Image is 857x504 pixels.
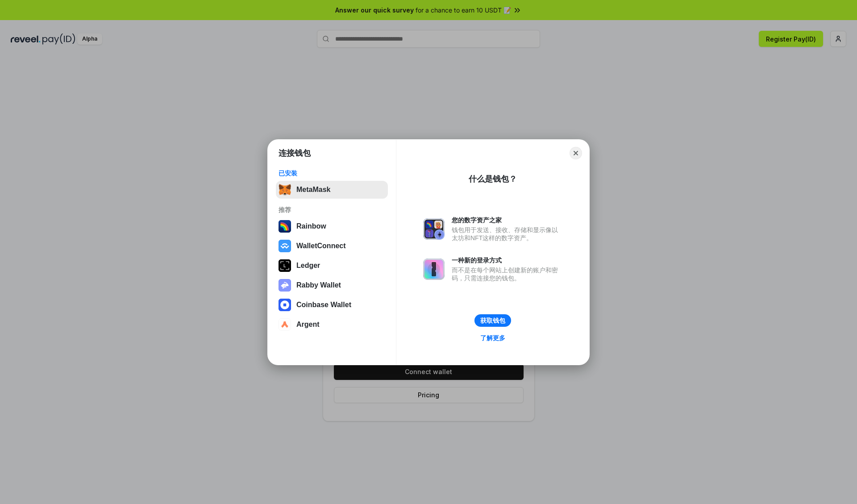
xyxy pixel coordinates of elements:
[276,257,388,275] button: Ledger
[279,318,291,331] img: svg+xml,%3Csvg%20width%3D%2228%22%20height%3D%2228%22%20viewBox%3D%220%200%2028%2028%22%20fill%3D...
[452,216,562,224] div: 您的数字资产之家
[452,256,562,264] div: 一种新的登录方式
[279,299,291,311] img: svg+xml,%3Csvg%20width%3D%2228%22%20height%3D%2228%22%20viewBox%3D%220%200%2028%2028%22%20fill%3D...
[469,174,517,184] div: 什么是钱包？
[296,262,320,270] div: Ledger
[423,218,445,240] img: svg+xml,%3Csvg%20xmlns%3D%22http%3A%2F%2Fwww.w3.org%2F2000%2Fsvg%22%20fill%3D%22none%22%20viewBox...
[279,169,385,177] div: 已安装
[279,259,291,272] img: svg+xml,%3Csvg%20xmlns%3D%22http%3A%2F%2Fwww.w3.org%2F2000%2Fsvg%22%20width%3D%2228%22%20height%3...
[480,317,505,325] div: 获取钱包
[296,222,326,230] div: Rainbow
[276,316,388,333] button: Argent
[296,281,341,289] div: Rabby Wallet
[570,147,582,159] button: Close
[452,226,562,242] div: 钱包用于发送、接收、存储和显示像以太坊和NFT这样的数字资产。
[296,186,330,194] div: MetaMask
[276,276,388,294] button: Rabby Wallet
[474,314,511,327] button: 获取钱包
[276,237,388,255] button: WalletConnect
[279,183,291,196] img: svg+xml,%3Csvg%20fill%3D%22none%22%20height%3D%2233%22%20viewBox%3D%220%200%2035%2033%22%20width%...
[452,266,562,282] div: 而不是在每个网站上创建新的账户和密码，只需连接您的钱包。
[480,334,505,342] div: 了解更多
[279,279,291,292] img: svg+xml,%3Csvg%20xmlns%3D%22http%3A%2F%2Fwww.w3.org%2F2000%2Fsvg%22%20fill%3D%22none%22%20viewBox...
[296,321,320,329] div: Argent
[296,242,346,250] div: WalletConnect
[475,332,511,344] a: 了解更多
[279,206,385,214] div: 推荐
[423,258,445,280] img: svg+xml,%3Csvg%20xmlns%3D%22http%3A%2F%2Fwww.w3.org%2F2000%2Fsvg%22%20fill%3D%22none%22%20viewBox...
[276,296,388,314] button: Coinbase Wallet
[296,301,351,309] div: Coinbase Wallet
[279,220,291,233] img: svg+xml,%3Csvg%20width%3D%22120%22%20height%3D%22120%22%20viewBox%3D%220%200%20120%20120%22%20fil...
[276,217,388,235] button: Rainbow
[279,148,311,158] h1: 连接钱包
[276,181,388,199] button: MetaMask
[279,240,291,252] img: svg+xml,%3Csvg%20width%3D%2228%22%20height%3D%2228%22%20viewBox%3D%220%200%2028%2028%22%20fill%3D...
